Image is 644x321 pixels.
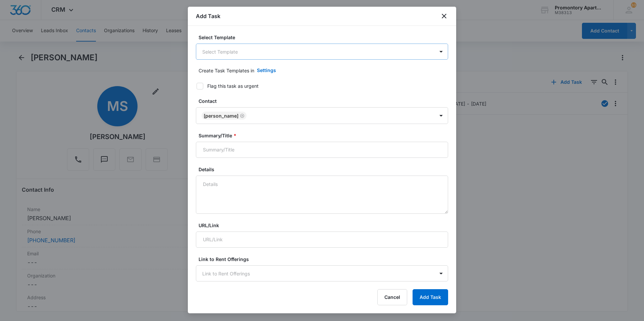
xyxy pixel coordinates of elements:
[207,82,259,89] div: Flag this task as urgent
[199,222,451,229] label: URL/Link
[196,12,220,20] h1: Add Task
[204,113,238,119] div: [PERSON_NAME]
[238,113,245,118] div: Remove Madison Shepherd
[250,62,283,78] button: Settings
[199,98,451,105] label: Contact
[196,232,448,248] input: URL/Link
[413,289,448,305] button: Add Task
[377,289,407,305] button: Cancel
[199,166,451,173] label: Details
[199,132,451,139] label: Summary/Title
[199,34,451,41] label: Select Template
[196,142,448,158] input: Summary/Title
[440,12,448,20] button: close
[199,256,451,263] label: Link to Rent Offerings
[199,67,254,74] p: Create Task Templates in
